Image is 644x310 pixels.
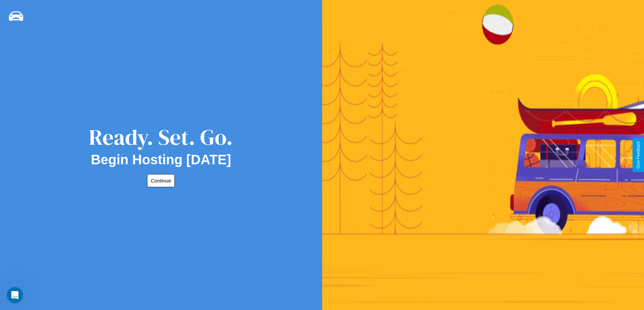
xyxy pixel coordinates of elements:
h2: Begin Hosting [DATE] [91,152,231,167]
iframe: Intercom live chat [7,287,23,303]
button: Continue [147,174,175,187]
div: Give Feedback [636,141,641,169]
div: Ready. Set. Go. [89,122,233,152]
